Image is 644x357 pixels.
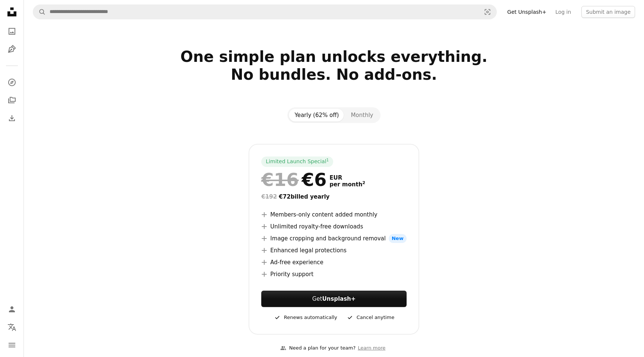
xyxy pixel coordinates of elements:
[551,6,575,18] a: Log in
[261,192,406,201] div: €72 billed yearly
[361,181,367,188] a: 2
[261,157,333,167] div: Limited Launch Special
[280,344,356,352] div: Need a plan for your team?
[345,109,379,121] button: Monthly
[479,5,496,19] button: Visual search
[4,4,19,21] a: Home — Unsplash
[389,234,407,243] span: New
[346,313,394,322] div: Cancel anytime
[261,270,406,279] li: Priority support
[261,258,406,267] li: Ad-free experience
[33,5,46,19] button: Search Unsplash
[329,174,365,181] span: EUR
[322,296,356,302] strong: Unsplash+
[326,158,329,162] sup: 1
[4,320,19,335] button: Language
[33,4,497,19] form: Find visuals sitewide
[4,42,19,57] a: Illustrations
[356,342,388,354] a: Learn more
[4,302,19,317] a: Log in / Sign up
[261,210,406,219] li: Members-only content added monthly
[94,48,574,101] h2: One simple plan unlocks everything. No bundles. No add-ons.
[261,170,299,189] span: €16
[274,313,337,322] div: Renews automatically
[329,181,365,188] span: per month
[4,24,19,39] a: Photos
[581,6,635,18] button: Submit an image
[261,234,406,243] li: Image cropping and background removal
[4,75,19,90] a: Explore
[261,291,406,307] button: GetUnsplash+
[4,93,19,108] a: Collections
[4,338,19,353] button: Menu
[362,180,365,185] sup: 2
[261,193,277,200] span: €192
[4,111,19,126] a: Download History
[261,222,406,231] li: Unlimited royalty-free downloads
[503,6,551,18] a: Get Unsplash+
[289,109,345,121] button: Yearly (62% off)
[261,170,326,189] div: €6
[261,246,406,255] li: Enhanced legal protections
[325,158,331,165] a: 1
